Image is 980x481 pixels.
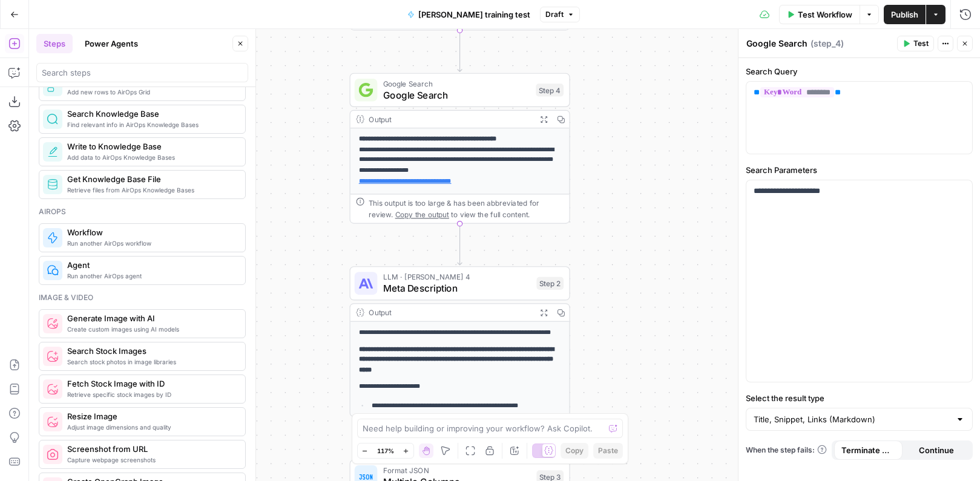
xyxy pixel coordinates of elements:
span: Screenshot from URL [67,443,235,455]
div: Output [369,307,531,318]
span: Search Stock Images [67,345,235,357]
span: Search Knowledge Base [67,108,235,120]
span: Draft [545,9,564,20]
span: LLM · [PERSON_NAME] 4 [383,271,531,283]
span: Agent [67,259,235,271]
button: Paste [593,443,623,459]
span: Find relevant info in AirOps Knowledge Bases [67,120,235,129]
span: Generate Image with AI [67,312,235,324]
span: Add new rows to AirOps Grid [67,87,235,97]
span: [PERSON_NAME] training test [418,8,530,21]
span: Continue [919,444,954,456]
button: [PERSON_NAME] training test [400,5,538,24]
span: Create custom images using AI models [67,324,235,334]
g: Edge from step_1 to step_4 [458,30,462,71]
button: Continue [903,440,971,460]
span: Fetch Stock Image with ID [67,378,235,390]
span: 117% [377,446,394,456]
span: Capture webpage screenshots [67,455,235,465]
div: This output is too large & has been abbreviated for review. to view the full content. [369,197,564,220]
span: Workflow [67,226,235,238]
span: Get Knowledge Base File [67,173,235,185]
button: Copy [561,443,588,459]
button: Publish [884,5,926,24]
span: Format JSON [383,465,531,476]
label: Search Parameters [746,164,973,176]
span: Write to Knowledge Base [67,140,235,152]
span: Retrieve specific stock images by ID [67,390,235,399]
span: Meta Description [383,281,531,295]
span: ( step_4 ) [811,38,844,50]
span: Google Search [383,88,530,102]
button: Draft [540,7,580,22]
span: Add data to AirOps Knowledge Bases [67,152,235,162]
button: Power Agents [77,34,145,53]
span: Copy the output [395,210,449,218]
div: Step 4 [536,83,564,96]
span: Google Search [383,78,530,90]
input: Search steps [42,67,243,79]
span: Adjust image dimensions and quality [67,422,235,432]
button: Test [897,36,934,51]
span: Terminate Workflow [841,444,895,456]
span: Retrieve files from AirOps Knowledge Bases [67,185,235,195]
span: Search stock photos in image libraries [67,357,235,367]
span: Paste [598,445,618,456]
div: Image & video [39,292,246,303]
span: Run another AirOps workflow [67,238,235,248]
div: Airops [39,206,246,217]
label: Search Query [746,65,973,77]
span: Copy [565,445,584,456]
span: Resize Image [67,410,235,422]
label: Select the result type [746,392,973,404]
div: Output [369,114,531,125]
input: Title, Snippet, Links (Markdown) [754,413,950,425]
button: Steps [36,34,73,53]
span: Test Workflow [798,8,852,21]
button: Test Workflow [779,5,860,24]
span: Publish [891,8,918,21]
span: Run another AirOps agent [67,271,235,281]
span: Test [913,38,929,49]
textarea: Google Search [746,38,807,50]
div: Step 2 [536,277,564,290]
a: When the step fails: [746,445,827,456]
